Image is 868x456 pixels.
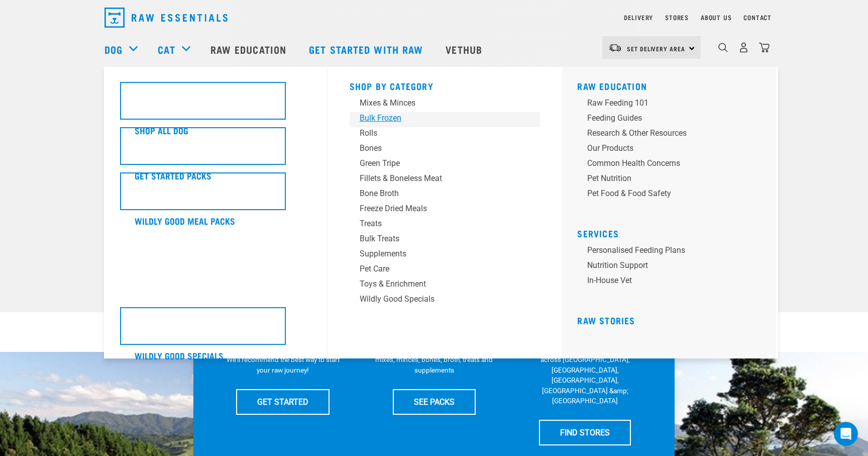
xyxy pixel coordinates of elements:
[577,188,768,203] a: Pet Food & Food Safety
[360,142,516,154] div: Bones
[587,142,744,154] div: Our Products
[577,97,768,112] a: Raw Feeding 101
[350,188,540,203] a: Bone Broth
[577,172,768,188] a: Pet Nutrition
[539,420,631,445] a: FIND STORES
[577,275,768,290] a: In-house vet
[360,127,516,139] div: Rolls
[360,278,516,290] div: Toys & Enrichment
[718,43,728,52] img: home-icon-1@2x.png
[360,172,516,185] div: Fillets & Boneless Meat
[360,263,516,275] div: Pet Care
[743,16,772,19] a: Contact
[350,112,540,127] a: Bulk Frozen
[200,29,299,69] a: Raw Education
[350,97,540,112] a: Mixes & Minces
[587,172,744,185] div: Pet Nutrition
[158,42,175,57] a: Cat
[577,112,768,127] a: Feeding Guides
[436,29,495,69] a: Vethub
[587,112,744,124] div: Feeding Guides
[701,16,731,19] a: About Us
[350,81,540,89] h5: Shop By Category
[299,29,436,69] a: Get started with Raw
[360,188,516,200] div: Bone Broth
[577,83,647,88] a: Raw Education
[834,422,858,446] iframe: Intercom live chat
[738,42,749,53] img: user.png
[350,127,540,142] a: Rolls
[350,233,540,248] a: Bulk Treats
[360,157,516,169] div: Green Tripe
[360,203,516,215] div: Freeze Dried Meals
[360,112,516,124] div: Bulk Frozen
[104,42,123,57] a: Dog
[350,218,540,233] a: Treats
[577,127,768,142] a: Research & Other Resources
[350,278,540,293] a: Toys & Enrichment
[350,142,540,157] a: Bones
[360,293,516,305] div: Wildly Good Specials
[236,389,330,414] a: GET STARTED
[360,97,516,109] div: Mixes & Minces
[577,142,768,157] a: Our Products
[587,127,744,139] div: Research & Other Resources
[577,244,768,259] a: Personalised Feeding Plans
[608,43,622,52] img: van-moving.png
[587,157,744,169] div: Common Health Concerns
[627,47,685,50] span: Set Delivery Area
[759,42,770,53] img: home-icon@2x.png
[350,203,540,218] a: Freeze Dried Meals
[350,172,540,188] a: Fillets & Boneless Meat
[96,4,772,32] nav: dropdown navigation
[577,228,768,236] h5: Services
[350,293,540,308] a: Wildly Good Specials
[577,157,768,172] a: Common Health Concerns
[587,188,744,200] div: Pet Food & Food Safety
[577,259,768,275] a: Nutrition Support
[350,263,540,278] a: Pet Care
[360,233,516,245] div: Bulk Treats
[587,97,744,109] div: Raw Feeding 101
[104,8,228,28] img: Raw Essentials Logo
[526,334,644,406] p: We have 17 stores specialising in raw pet food &amp; nutritional advice across [GEOGRAPHIC_DATA],...
[577,318,635,323] a: Raw Stories
[393,389,476,414] a: SEE PACKS
[350,157,540,172] a: Green Tripe
[360,218,516,230] div: Treats
[360,248,516,260] div: Supplements
[624,16,653,19] a: Delivery
[350,248,540,263] a: Supplements
[665,16,689,19] a: Stores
